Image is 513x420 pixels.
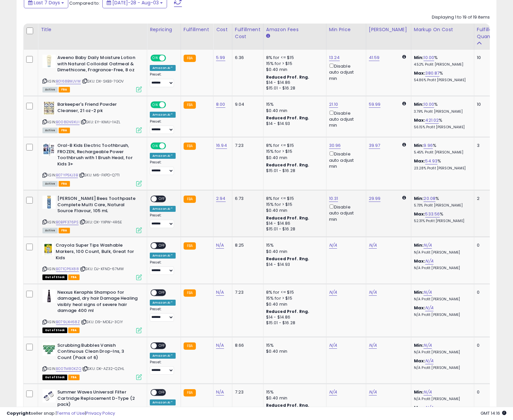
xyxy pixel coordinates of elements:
div: 8% for <= $15 [266,55,321,61]
p: 23.28% Profit [PERSON_NAME] [414,166,469,171]
b: Reduced Prof. Rng. [266,162,310,168]
a: N/A [329,342,337,349]
a: N/A [424,389,431,395]
div: Disable auto adjust min [329,150,361,169]
p: 3.79% Profit [PERSON_NAME] [414,109,469,114]
p: 52.31% Profit [PERSON_NAME] [414,219,469,223]
div: Preset: [150,307,176,322]
small: FBA [184,342,196,350]
div: % [414,55,469,67]
div: % [414,143,469,155]
div: ASIN: [42,242,142,279]
th: The percentage added to the cost of goods (COGS) that forms the calculator for Min & Max prices. [411,24,474,50]
div: Amazon AI * [150,253,176,259]
div: Min Price [329,26,363,33]
div: $0.40 min [266,108,321,114]
a: Terms of Use [57,410,85,416]
span: All listings that are currently out of stock and unavailable for purchase on Amazon [42,328,67,333]
i: Calculated using Dynamic Max Price. [402,143,406,147]
div: 8.25 [235,242,258,248]
div: % [414,70,469,83]
div: 3 [477,143,497,149]
img: 41sNeEYkTNL._SL40_.jpg [42,242,54,256]
span: | SKU: DX-SKB3-7GOV [82,79,124,84]
div: Amazon AI * [150,153,176,159]
i: Calculated using Dynamic Max Price. [402,55,406,59]
div: 0 [477,242,497,248]
strong: Copyright [7,410,31,416]
div: Amazon Fees [266,26,323,33]
img: 51XusihMt+L._SL40_.jpg [42,101,56,115]
div: 9.04 [235,101,258,107]
span: OFF [165,143,176,149]
span: | SKU: D9-MDEJ-3CIY [81,319,123,325]
span: FBA [68,375,80,380]
b: [PERSON_NAME] Bees Toothpaste Complete Multi Care, Natural Source Flavour, 105 mL [57,196,138,216]
div: $0.40 min [266,155,321,161]
div: $15.01 - $16.28 [266,168,321,174]
a: 10.00 [424,101,434,108]
a: B00TM80KZQ [56,366,81,372]
div: Preset: [150,360,176,375]
span: All listings that are currently out of stock and unavailable for purchase on Amazon [42,274,67,280]
a: N/A [329,242,337,249]
div: ASIN: [42,143,142,186]
b: Min: [414,342,424,348]
div: Fulfillable Quantity [477,26,500,40]
div: 0 [477,289,497,295]
a: N/A [425,258,433,265]
div: ASIN: [42,196,142,232]
div: $0.40 min [266,301,321,307]
div: 0 [477,342,497,348]
div: 7.23 [235,143,258,149]
b: Min: [414,101,424,107]
div: Preset: [150,72,176,87]
b: Reduced Prof. Rng. [266,215,310,221]
div: ASIN: [42,289,142,332]
a: 59.99 [369,101,381,108]
a: B0168BWJVW [56,79,81,84]
img: 416dvlQEKlL._SL40_.jpg [42,196,56,209]
span: FBA [68,328,80,333]
b: Max: [414,305,426,311]
b: Min: [414,242,424,248]
div: Amazon AI * [150,353,176,359]
div: $15.01 - $16.28 [266,86,321,91]
div: $15.01 - $16.28 [266,226,321,232]
b: Scrubbing Bubbles Vanish Continuous Clean Drop-Ins, 3 Count (Pack of 6) [57,342,138,363]
p: N/A Profit [PERSON_NAME] [414,397,469,401]
div: 8% for <= $15 [266,196,321,202]
div: $14 - $14.86 [266,221,321,226]
span: | SKU: OX-YXPW-4R6E [80,219,122,225]
a: 5.99 [216,54,225,61]
a: 10.00 [424,54,434,61]
a: N/A [424,342,431,349]
div: Preset: [150,213,176,228]
span: | SKU: DJ-KFND-67MW [80,266,124,271]
a: N/A [369,289,377,296]
span: FBA [59,228,70,233]
a: N/A [425,305,433,311]
div: 6.73 [235,196,258,202]
div: $14 - $14.86 [266,80,321,86]
div: Title [41,26,144,33]
span: FBA [68,274,80,280]
div: Amazon AI * [150,112,176,118]
div: seller snap | | [7,410,115,417]
b: Min: [414,54,424,61]
div: 10 [477,55,497,61]
a: N/A [216,342,224,349]
a: N/A [425,358,433,364]
b: Nexxus Keraphix Shampoo for damaged, dry hair Damage Healing visibly heal signs of severe hair da... [57,289,138,316]
small: FBA [184,389,196,396]
span: All listings currently available for purchase on Amazon [42,228,58,233]
div: Disable auto adjust min [329,203,361,222]
p: N/A Profit [PERSON_NAME] [414,313,469,317]
a: N/A [329,389,337,395]
div: Amazon AI * [150,206,176,212]
b: Min: [414,389,424,395]
div: Amazon AI * [150,65,176,71]
div: Fulfillment [184,26,210,33]
span: OFF [165,55,176,61]
div: Preset: [150,260,176,275]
